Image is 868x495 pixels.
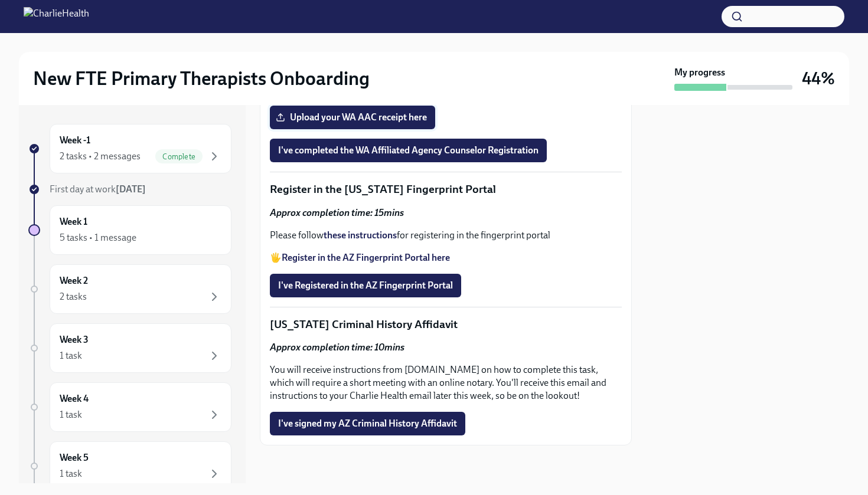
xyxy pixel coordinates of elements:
[60,290,87,303] div: 2 tasks
[28,441,231,491] a: Week 51 task
[270,229,622,242] p: Please follow for registering in the fingerprint portal
[155,152,203,161] span: Complete
[270,412,465,435] button: I've signed my AZ Criminal History Affidavit
[270,207,404,218] strong: Approx completion time: 15mins
[60,150,141,163] div: 2 tasks • 2 messages
[278,112,427,123] span: Upload your WA AAC receipt here
[60,215,87,228] h6: Week 1
[674,66,725,79] strong: My progress
[324,230,397,241] a: these instructions
[270,363,622,402] p: You will receive instructions from [DOMAIN_NAME] on how to complete this task, which will require...
[24,7,89,26] img: CharlieHealth
[50,183,146,195] span: First day at work
[60,134,90,147] h6: Week -1
[60,349,82,362] div: 1 task
[28,183,231,196] a: First day at work[DATE]
[33,67,370,90] h2: New FTE Primary Therapists Onboarding
[270,139,547,162] button: I've completed the WA Affiliated Agency Counselor Registration
[270,182,622,197] p: Register in the [US_STATE] Fingerprint Portal
[28,382,231,432] a: Week 41 task
[270,317,622,332] p: [US_STATE] Criminal History Affidavit
[28,264,231,314] a: Week 22 tasks
[60,408,82,421] div: 1 task
[278,280,453,291] span: I've Registered in the AZ Fingerprint Portal
[60,451,89,464] h6: Week 5
[270,274,461,297] button: I've Registered in the AZ Fingerprint Portal
[60,231,136,244] div: 5 tasks • 1 message
[60,274,88,287] h6: Week 2
[60,467,82,480] div: 1 task
[278,418,457,430] span: I've signed my AZ Criminal History Affidavit
[270,106,435,129] label: Upload your WA AAC receipt here
[116,183,146,195] strong: [DATE]
[282,252,450,263] a: Register in the AZ Fingerprint Portal here
[278,145,539,156] span: I've completed the WA Affiliated Agency Counselor Registration
[802,68,835,89] h3: 44%
[60,392,89,405] h6: Week 4
[270,251,622,264] p: 🖐️
[28,323,231,373] a: Week 31 task
[270,342,404,353] strong: Approx completion time: 10mins
[28,205,231,255] a: Week 15 tasks • 1 message
[60,333,89,346] h6: Week 3
[28,124,231,173] a: Week -12 tasks • 2 messagesComplete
